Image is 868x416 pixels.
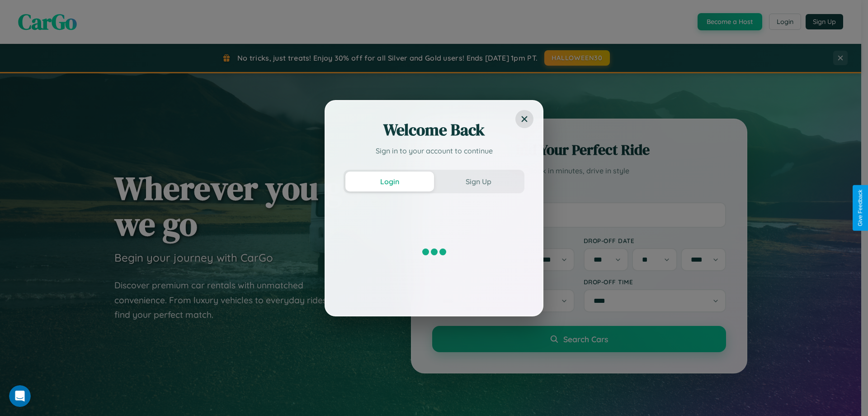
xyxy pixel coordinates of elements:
button: Sign Up [434,172,523,191]
p: Sign in to your account to continue [344,145,524,156]
h2: Welcome Back [344,119,524,141]
button: Login [345,172,434,191]
div: Give Feedback [857,190,863,226]
iframe: Intercom live chat [9,385,31,407]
